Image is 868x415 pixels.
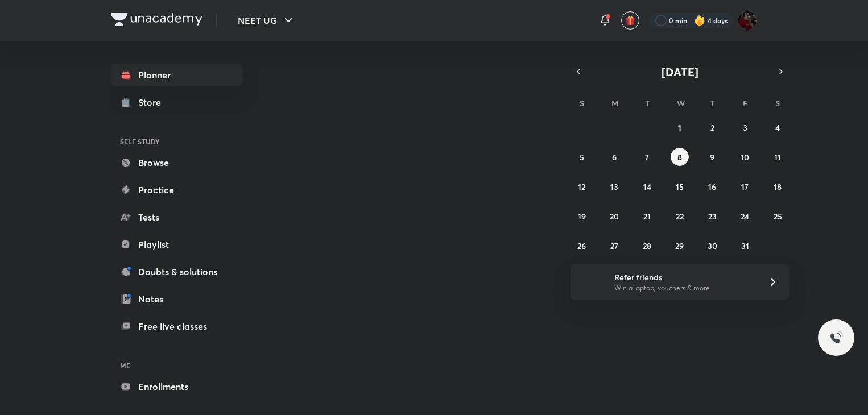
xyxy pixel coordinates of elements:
abbr: October 4, 2025 [775,122,780,133]
abbr: October 12, 2025 [578,181,585,192]
button: October 3, 2025 [736,118,754,136]
button: October 6, 2025 [605,148,623,166]
button: October 9, 2025 [703,148,721,166]
a: Notes [111,288,243,310]
abbr: October 7, 2025 [645,152,649,163]
button: October 16, 2025 [703,177,721,196]
abbr: October 2, 2025 [710,122,714,133]
a: Planner [111,64,243,86]
abbr: Tuesday [645,98,650,109]
a: Company Logo [111,13,202,29]
abbr: October 22, 2025 [676,211,684,222]
img: Company Logo [111,13,202,26]
abbr: October 15, 2025 [676,181,684,192]
abbr: October 21, 2025 [643,211,651,222]
a: Free live classes [111,315,243,338]
span: [DATE] [662,64,698,80]
abbr: October 3, 2025 [743,122,747,133]
button: October 17, 2025 [736,177,754,196]
abbr: Saturday [775,98,780,109]
img: referral [580,271,602,293]
button: October 8, 2025 [671,148,689,166]
div: Store [138,96,168,109]
button: October 20, 2025 [605,207,623,225]
abbr: October 31, 2025 [741,240,749,251]
a: Tests [111,206,243,229]
abbr: October 29, 2025 [675,240,684,251]
button: October 26, 2025 [573,236,591,255]
abbr: October 26, 2025 [577,240,586,251]
img: 🥰kashish🥰 Johari [738,11,757,30]
abbr: October 11, 2025 [774,152,781,163]
button: [DATE] [586,64,773,80]
abbr: October 16, 2025 [708,181,716,192]
button: October 31, 2025 [736,236,754,255]
button: October 7, 2025 [638,148,656,166]
abbr: October 9, 2025 [710,152,714,163]
button: October 11, 2025 [768,148,787,166]
button: avatar [621,11,639,30]
abbr: October 23, 2025 [708,211,717,222]
abbr: October 18, 2025 [774,181,782,192]
abbr: Friday [743,98,747,109]
abbr: Wednesday [677,98,685,109]
abbr: Sunday [580,98,584,109]
button: October 23, 2025 [703,207,721,225]
button: October 12, 2025 [573,177,591,196]
button: October 18, 2025 [768,177,787,196]
button: October 1, 2025 [671,118,689,136]
abbr: October 25, 2025 [774,211,782,222]
button: October 14, 2025 [638,177,656,196]
abbr: October 13, 2025 [610,181,618,192]
img: ttu [829,331,843,345]
button: October 15, 2025 [671,177,689,196]
abbr: October 8, 2025 [677,152,682,163]
abbr: October 6, 2025 [612,152,617,163]
abbr: October 5, 2025 [580,152,584,163]
abbr: October 24, 2025 [741,211,749,222]
abbr: October 17, 2025 [741,181,749,192]
a: Playlist [111,233,243,256]
button: October 5, 2025 [573,148,591,166]
img: streak [694,15,705,26]
abbr: October 10, 2025 [741,152,749,163]
abbr: October 19, 2025 [578,211,586,222]
h6: Refer friends [614,271,754,283]
a: Practice [111,179,243,201]
button: October 28, 2025 [638,236,656,255]
abbr: October 30, 2025 [708,240,717,251]
button: October 27, 2025 [605,236,623,255]
p: Win a laptop, vouchers & more [614,283,754,293]
a: Browse [111,151,243,174]
button: October 25, 2025 [768,207,787,225]
button: October 13, 2025 [605,177,623,196]
button: October 30, 2025 [703,236,721,255]
abbr: Monday [611,98,618,109]
a: Enrollments [111,375,243,398]
button: October 2, 2025 [703,118,721,136]
abbr: Thursday [710,98,714,109]
button: October 21, 2025 [638,207,656,225]
h6: SELF STUDY [111,132,243,151]
a: Doubts & solutions [111,260,243,283]
a: Store [111,91,243,114]
button: October 10, 2025 [736,148,754,166]
abbr: October 20, 2025 [610,211,619,222]
abbr: October 28, 2025 [643,240,651,251]
abbr: October 1, 2025 [678,122,681,133]
button: October 22, 2025 [671,207,689,225]
button: October 24, 2025 [736,207,754,225]
abbr: October 14, 2025 [643,181,651,192]
h6: ME [111,356,243,375]
button: October 19, 2025 [573,207,591,225]
abbr: October 27, 2025 [610,240,618,251]
img: avatar [625,15,635,26]
button: NEET UG [231,9,302,32]
button: October 4, 2025 [768,118,787,136]
button: October 29, 2025 [671,236,689,255]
